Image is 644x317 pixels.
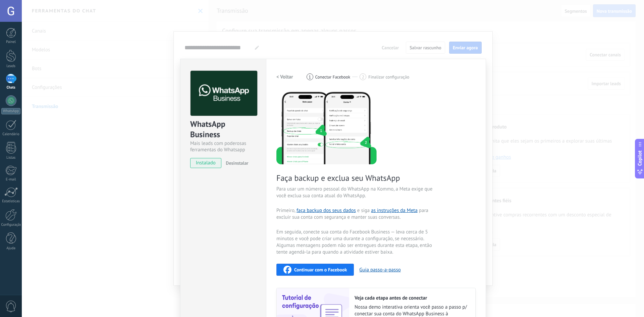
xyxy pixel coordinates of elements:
[637,150,643,166] span: Copilot
[276,207,436,221] span: Primeiro, e siga para excluir sua conta com segurança e manter suas conversas.
[297,207,356,214] a: faça backup dos seus dados
[1,177,21,182] div: E-mail
[1,86,21,90] div: Chats
[276,173,436,183] span: Faça backup e exclua seu WhatsApp
[190,119,256,140] div: WhatsApp Business
[276,74,293,80] h2: < Voltar
[276,264,354,276] button: Continuar com o Facebook
[1,132,21,137] div: Calendário
[294,267,347,272] span: Continuar com o Facebook
[362,74,364,80] span: 2
[191,71,257,116] img: logo_main.png
[1,223,21,227] div: Configurações
[1,108,20,114] div: WhatsApp
[309,74,311,80] span: 1
[276,71,293,83] button: < Voltar
[276,91,377,164] img: delete personal phone
[368,74,409,80] span: Finalizar configuração
[315,74,351,80] span: Conectar Facebook
[276,229,436,256] span: Em seguida, conecte sua conta do Facebook Business — leva cerca de 5 minutos e você pode criar um...
[1,64,21,68] div: Leads
[190,140,256,153] div: Mais leads com poderosas ferramentas do Whatsapp
[1,40,21,44] div: Painel
[1,156,21,160] div: Listas
[226,160,248,166] span: Desinstalar
[359,267,400,273] button: Guia passo-a-passo
[191,158,221,168] span: instalado
[371,207,418,214] a: as instruções da Meta
[223,158,248,168] button: Desinstalar
[355,295,469,301] h2: Veja cada etapa antes de conectar
[1,246,21,251] div: Ajuda
[276,186,436,199] span: Para usar um número pessoal do WhatsApp na Kommo, a Meta exige que você exclua sua conta atual do...
[1,199,21,204] div: Estatísticas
